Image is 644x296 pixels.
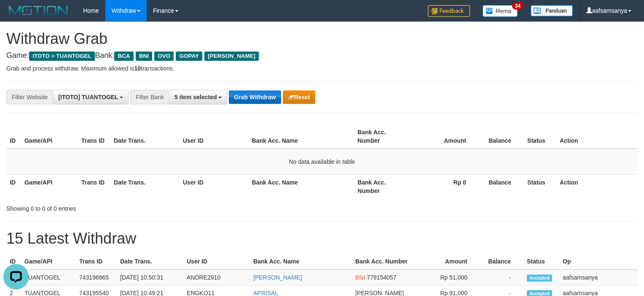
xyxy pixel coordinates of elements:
[6,174,21,198] th: ID
[415,269,480,285] td: Rp 51,000
[411,125,479,149] th: Amount
[524,125,556,149] th: Status
[29,52,95,61] span: ITOTO > TUANTOGEL
[6,149,638,175] td: No data available in table
[154,52,174,61] span: OVO
[58,94,118,100] span: [ITOTO] TUANTOGEL
[110,125,180,149] th: Date Trans.
[556,174,638,198] th: Action
[354,174,411,198] th: Bank Acc. Number
[176,52,202,61] span: GOPAY
[180,125,249,149] th: User ID
[3,3,29,29] button: Open LiveChat chat widget
[130,90,169,104] div: Filter Bank
[480,254,523,269] th: Balance
[527,274,552,282] span: Accepted
[479,125,524,149] th: Balance
[411,174,479,198] th: Rp 0
[183,269,250,285] td: ANDRE2910
[6,64,638,73] p: Grab and process withdraw. Maximum allowed is transactions.
[78,125,110,149] th: Trans ID
[483,5,518,17] img: Button%20Memo.svg
[229,90,281,104] button: Grab Withdraw
[531,5,573,16] img: panduan.png
[76,254,117,269] th: Trans ID
[479,174,524,198] th: Balance
[169,90,227,104] button: 5 item selected
[76,269,117,285] td: 743196965
[117,254,183,269] th: Date Trans.
[428,5,470,17] img: Feedback.jpg
[524,174,556,198] th: Status
[174,94,217,100] span: 5 item selected
[355,274,365,281] span: BNI
[253,274,302,281] a: [PERSON_NAME]
[53,90,129,104] button: [ITOTO] TUANTOGEL
[114,52,133,61] span: BCA
[6,254,21,269] th: ID
[249,125,354,149] th: Bank Acc. Name
[21,174,78,198] th: Game/API
[6,125,21,149] th: ID
[21,269,76,285] td: TUANTOGEL
[6,4,70,17] img: MOTION_logo.png
[480,269,523,285] td: -
[183,254,250,269] th: User ID
[180,174,249,198] th: User ID
[78,174,110,198] th: Trans ID
[352,254,415,269] th: Bank Acc. Number
[250,254,352,269] th: Bank Acc. Name
[21,254,76,269] th: Game/API
[110,174,180,198] th: Date Trans.
[559,254,638,269] th: Op
[6,230,638,247] h1: 15 Latest Withdraw
[204,52,259,61] span: [PERSON_NAME]
[415,254,480,269] th: Amount
[6,52,638,60] h4: Game: Bank:
[512,2,523,10] span: 34
[249,174,354,198] th: Bank Acc. Name
[283,90,315,104] button: Reset
[6,201,262,213] div: Showing 0 to 0 of 0 entries
[354,125,411,149] th: Bank Acc. Number
[523,254,559,269] th: Status
[6,90,53,104] div: Filter Website
[556,125,638,149] th: Action
[134,65,141,72] strong: 10
[21,125,78,149] th: Game/API
[6,30,638,47] h1: Withdraw Grab
[367,274,396,281] span: Copy 779154057 to clipboard
[559,269,638,285] td: aafsamsanya
[136,52,152,61] span: BNI
[117,269,183,285] td: [DATE] 10:50:31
